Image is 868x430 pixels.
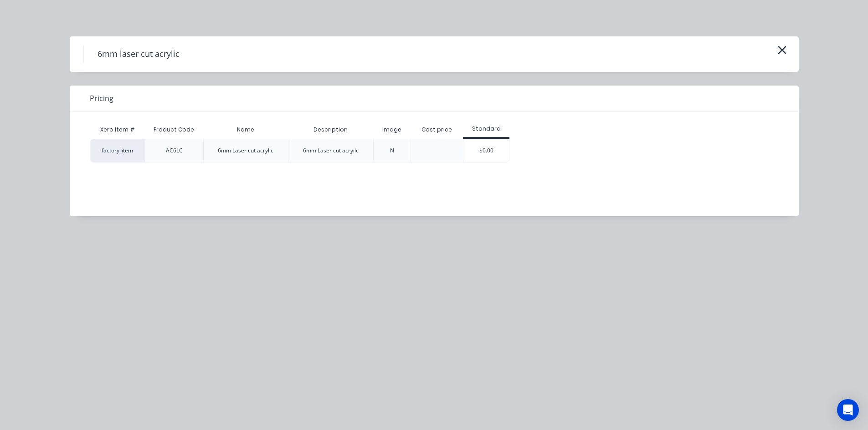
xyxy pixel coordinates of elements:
[90,139,145,162] div: factory_item
[837,399,859,421] div: Open Intercom Messenger
[90,121,145,139] div: Xero Item #
[230,118,262,141] div: Name
[166,147,183,155] div: AC6LC
[463,125,509,133] div: Standard
[146,118,201,141] div: Product Code
[90,93,113,104] span: Pricing
[218,147,273,155] div: 6mm Laser cut acrylic
[303,147,359,155] div: 6mm Laser cut acryilc
[463,139,509,162] div: $0.00
[375,118,409,141] div: Image
[414,118,459,141] div: Cost price
[390,147,394,155] div: N
[83,46,193,63] h4: 6mm laser cut acrylic
[306,118,355,141] div: Description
